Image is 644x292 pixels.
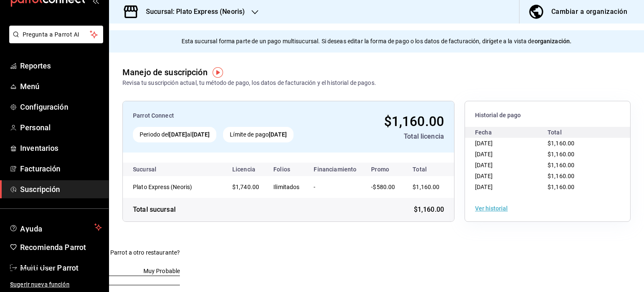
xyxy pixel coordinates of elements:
button: 10 [49,257,57,267]
span: Suscripción [20,184,102,195]
button: 1 [11,257,15,267]
span: Enviar [85,276,102,285]
a: Pregunta a Parrot AI [6,36,103,45]
span: Menú [20,81,102,92]
button: 8 [41,257,45,267]
div: 6 [33,258,36,266]
div: Total [548,127,620,138]
th: Licencia [226,163,267,176]
div: [DATE] [475,138,548,149]
span: $1,160.00 [548,173,574,179]
div: 5 [29,258,32,266]
th: Promo [364,163,402,176]
div: Fecha [475,127,548,138]
div: 0 [7,258,10,266]
th: Financiamiento [307,163,364,176]
span: $1,160.00 [548,151,574,158]
button: 0 [7,257,11,267]
div: Cambiar a organización [551,6,627,18]
div: Revisa tu suscripción actual, tu método de pago, los datos de facturación y el historial de pagos. [122,79,376,87]
button: 3 [19,257,23,267]
span: Pregunta a Parrot AI [23,30,90,39]
h3: Sucursal: Plato Express (Neoris) [139,7,245,17]
td: Ilimitados [267,176,307,198]
span: Personal [20,122,102,133]
span: $1,160.00 [548,162,574,168]
span: -$580.00 [371,184,395,190]
div: 3 [20,258,23,266]
img: Tooltip marker [213,67,223,78]
span: $1,740.00 [232,184,259,190]
div: Total sucursal [133,205,176,215]
span: Nada Probable [7,267,47,276]
strong: [DATE] [192,131,210,138]
div: 2 [16,258,19,266]
div: Total licencia [342,132,444,142]
span: $1,160.00 [384,113,444,129]
div: Parrot Connect [133,111,335,120]
span: $1,160.00 [413,184,439,190]
div: 4 [24,258,28,266]
div: 9 [45,258,49,266]
button: 7 [36,257,41,267]
button: Enviar [7,276,180,285]
button: 2 [15,257,19,267]
th: Folios [267,163,307,176]
div: Manejo de suscripción [122,66,208,79]
span: $1,160.00 [414,205,444,215]
div: 7 [37,258,40,266]
strong: [DATE] [169,131,187,138]
div: Plato Express (Neoris) [133,183,217,191]
div: [DATE] [475,149,548,160]
div: [DATE] [475,171,548,182]
div: 10 [49,258,56,266]
span: $1,160.00 [548,140,574,147]
button: 9 [45,257,49,267]
button: Pregunta a Parrot AI [9,26,103,43]
span: Reportes [20,60,102,71]
span: Recomienda Parrot [20,242,102,253]
div: Periodo del al [133,127,216,142]
div: 8 [41,258,44,266]
span: Muy Probable [143,267,180,276]
span: Inventarios [20,142,102,154]
button: Ver historial [475,205,508,211]
td: - [307,176,364,198]
button: 6 [32,257,36,267]
div: Esta sucursal forma parte de un pago multisucursal. Si deseas editar la forma de pago o los datos... [109,30,644,53]
div: Límite de pago [223,127,293,142]
th: Total [402,163,454,176]
div: 1 [11,258,15,266]
div: Sucursal [133,166,179,173]
div: [DATE] [475,182,548,192]
div: ¿Qué tan probable es que recomiendes Parrot a otro restaurante? [7,248,180,257]
span: Facturación [20,163,102,174]
span: Configuración [20,101,102,113]
button: 5 [28,257,32,267]
span: Ayuda [20,222,91,232]
strong: [DATE] [269,131,287,138]
span: $1,160.00 [548,184,574,190]
strong: organización. [535,38,572,45]
span: Historial de pago [475,111,620,119]
button: 4 [24,257,28,267]
div: [DATE] [475,160,548,171]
